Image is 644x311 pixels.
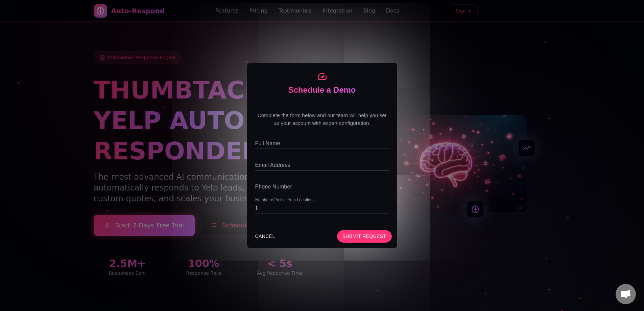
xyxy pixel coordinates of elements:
a: Open chat [616,284,636,304]
button: Submit Request [337,230,392,243]
button: CANCEL [253,230,278,243]
p: Complete the form below and our team will help you set up your account with expert configuration. [255,112,389,127]
label: Number of Active Yelp Locations [255,197,315,203]
div: Schedule a Demo [255,85,389,95]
